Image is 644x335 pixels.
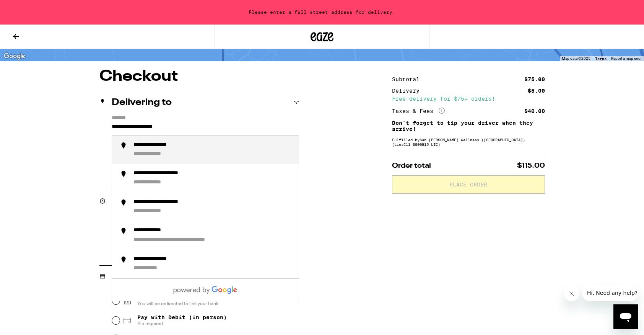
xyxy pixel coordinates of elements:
span: Pin required [137,320,227,327]
p: Don't forget to tip your driver when they arrive! [392,120,545,132]
div: Subtotal [392,77,425,82]
div: $5.00 [528,88,545,93]
a: Terms [595,56,607,61]
span: You will be redirected to link your bank [137,301,223,307]
span: $115.00 [517,162,545,169]
div: Delivery [392,88,425,93]
a: Open this area in Google Maps (opens a new window) [2,51,27,61]
span: Map data ©2025 [562,56,590,60]
iframe: Close message [564,286,579,301]
div: $75.00 [524,77,545,82]
img: Google [2,51,27,61]
a: Report a map error [611,56,642,60]
span: Order total [392,162,431,169]
span: Place Order [449,182,487,187]
iframe: Message from company [582,284,638,301]
div: $40.00 [524,108,545,114]
iframe: Button to launch messaging window [613,304,638,329]
div: Taxes & Fees [392,108,445,114]
span: Pay with Debit (in person) [137,314,227,320]
div: Fulfilled by San [PERSON_NAME] Wellness ([GEOGRAPHIC_DATA]) (Lic# C11-0000815-LIC ) [392,137,545,147]
button: Place Order [392,175,545,194]
h2: Delivering to [112,98,172,107]
h1: Checkout [99,69,299,84]
div: Free delivery for $75+ orders! [392,96,545,101]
